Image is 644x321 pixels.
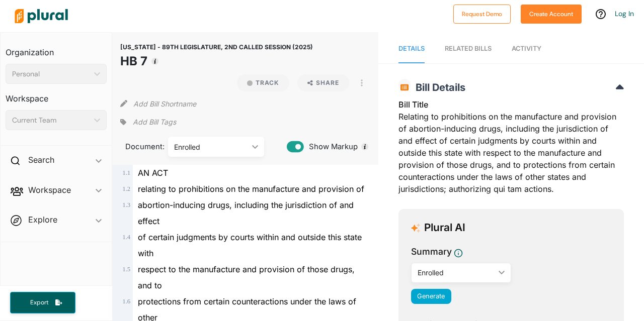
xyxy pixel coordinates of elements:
[10,292,75,313] button: Export
[411,81,465,93] span: Bill Details
[293,74,353,91] button: Share
[138,264,355,290] span: respect to the manufacture and provision of those drugs, and to
[122,169,130,176] span: 1 . 1
[12,69,90,79] div: Personal
[360,142,369,151] div: Tooltip anchor
[122,185,130,192] span: 1 . 2
[120,52,313,70] h1: HB 7
[445,35,492,63] a: RELATED BILLS
[297,74,349,91] button: Share
[150,57,159,66] div: Tooltip anchor
[122,234,130,241] span: 1 . 4
[521,8,582,19] a: Create Account
[418,267,495,278] div: Enrolled
[120,43,313,51] span: [US_STATE] - 89TH LEGISLATURE, 2ND CALLED SESSION (2025)
[122,298,130,305] span: 1 . 6
[6,84,107,106] h3: Workspace
[521,5,582,24] button: Create Account
[411,289,451,304] button: Generate
[138,200,354,226] span: abortion-inducing drugs, including the jurisdiction of and effect
[237,74,289,91] button: Track
[12,115,90,126] div: Current Team
[120,115,176,130] div: Add tags
[615,9,634,18] a: Log In
[453,8,511,19] a: Request Demo
[398,45,425,52] span: Details
[512,35,541,63] a: Activity
[28,154,54,165] h2: Search
[398,35,425,63] a: Details
[445,44,492,53] div: RELATED BILLS
[23,298,55,307] span: Export
[398,98,624,201] div: Relating to prohibitions on the manufacture and provision of abortion-inducing drugs, including t...
[122,266,130,273] span: 1 . 5
[6,38,107,60] h3: Organization
[417,292,445,300] span: Generate
[122,201,130,208] span: 1 . 3
[138,232,362,258] span: of certain judgments by courts within and outside this state with
[120,141,155,152] span: Document:
[133,117,176,127] span: Add Bill Tags
[424,222,465,234] h3: Plural AI
[133,95,196,112] button: Add Bill Shortname
[138,184,364,194] span: relating to prohibitions on the manufacture and provision of
[398,98,624,111] h3: Bill Title
[138,168,168,178] span: AN ACT
[512,45,541,52] span: Activity
[304,141,358,152] span: Show Markup
[411,245,452,258] h3: Summary
[453,5,511,24] button: Request Demo
[174,142,248,152] div: Enrolled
